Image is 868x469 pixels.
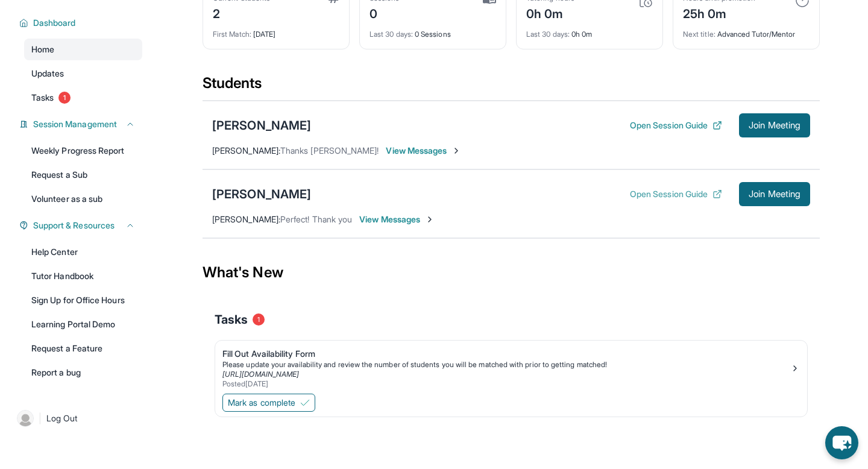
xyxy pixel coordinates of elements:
[253,313,265,326] span: 1
[739,182,810,206] button: Join Meeting
[24,140,142,162] a: Weekly Progress Report
[683,30,715,39] span: Next title :
[280,214,352,224] span: Perfect! Thank you
[215,341,807,391] a: Fill Out Availability FormPlease update your availability and review the number of students you w...
[280,145,379,156] span: Thanks [PERSON_NAME]!
[526,3,574,22] div: 0h 0m
[24,313,142,335] a: Learning Portal Demo
[683,22,810,39] div: Advanced Tutor/Mentor
[425,215,435,224] img: Chevron-Right
[24,63,142,84] a: Updates
[213,22,339,39] div: [DATE]
[386,145,461,157] span: View Messages
[24,265,142,287] a: Tutor Handbook
[31,92,54,104] span: Tasks
[213,30,251,39] span: First Match :
[212,117,311,134] div: [PERSON_NAME]
[749,122,800,129] span: Join Meeting
[825,426,858,459] button: chat-button
[203,246,820,299] div: What's New
[739,113,810,137] button: Join Meeting
[212,145,280,156] span: [PERSON_NAME] :
[222,348,790,360] div: Fill Out Availability Form
[630,188,722,200] button: Open Session Guide
[451,146,461,156] img: Chevron-Right
[28,219,135,231] button: Support & Resources
[28,118,135,130] button: Session Management
[17,410,34,427] img: user-img
[300,398,310,408] img: Mark as complete
[24,39,142,60] a: Home
[33,118,117,130] span: Session Management
[24,338,142,359] a: Request a Feature
[222,370,299,379] a: [URL][DOMAIN_NAME]
[370,3,400,22] div: 0
[212,186,311,203] div: [PERSON_NAME]
[31,43,54,55] span: Home
[24,164,142,186] a: Request a Sub
[203,74,820,100] div: Students
[215,311,248,328] span: Tasks
[222,360,790,370] div: Please update your availability and review the number of students you will be matched with prior ...
[24,362,142,383] a: Report a bug
[24,87,142,109] a: Tasks1
[58,92,71,104] span: 1
[24,241,142,263] a: Help Center
[228,397,295,409] span: Mark as complete
[12,405,142,432] a: |Log Out
[683,3,755,22] div: 25h 0m
[526,30,570,39] span: Last 30 days :
[24,289,142,311] a: Sign Up for Office Hours
[46,412,78,424] span: Log Out
[222,379,790,389] div: Posted [DATE]
[359,213,435,225] span: View Messages
[33,17,76,29] span: Dashboard
[28,17,135,29] button: Dashboard
[33,219,115,231] span: Support & Resources
[213,3,270,22] div: 2
[39,411,42,426] span: |
[212,214,280,224] span: [PERSON_NAME] :
[526,22,653,39] div: 0h 0m
[370,30,413,39] span: Last 30 days :
[24,188,142,210] a: Volunteer as a sub
[222,394,315,412] button: Mark as complete
[749,190,800,198] span: Join Meeting
[31,68,64,80] span: Updates
[630,119,722,131] button: Open Session Guide
[370,22,496,39] div: 0 Sessions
